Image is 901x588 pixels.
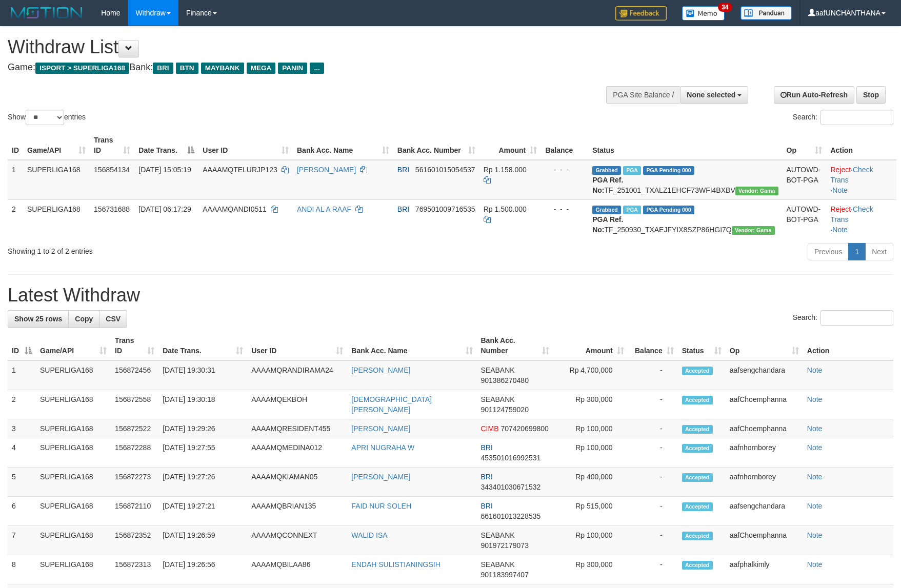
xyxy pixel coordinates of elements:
[8,360,36,390] td: 1
[826,131,896,160] th: Action
[826,199,896,239] td: · ·
[848,243,866,260] a: 1
[628,438,678,468] td: -
[726,438,803,468] td: aafnhornborey
[830,166,873,184] a: Check Trans
[247,390,347,419] td: AAAAMQEKBOH
[732,226,775,235] span: Vendor URL: https://trx31.1velocity.biz
[687,91,735,99] span: None selected
[545,165,584,175] div: - - -
[682,444,713,453] span: Accepted
[832,186,848,194] a: Note
[481,366,515,374] span: SEABANK
[106,315,121,323] span: CSV
[351,443,414,452] a: APRI NUGRAHA W
[8,131,23,160] th: ID
[158,331,247,360] th: Date Trans.: activate to sort column ascending
[36,497,111,526] td: SUPERLIGA168
[726,468,803,497] td: aafnhornborey
[807,443,823,452] a: Note
[623,166,641,175] span: Marked by aafsengchandara
[628,360,678,390] td: -
[830,166,851,174] a: Reject
[481,502,493,510] span: BRI
[682,473,713,482] span: Accepted
[158,360,247,390] td: [DATE] 19:30:31
[247,438,347,468] td: AAAAMQMEDINA012
[830,205,851,213] a: Reject
[247,468,347,497] td: AAAAMQKIAMAN05
[803,331,893,360] th: Action
[643,166,694,175] span: PGA Pending
[553,390,628,419] td: Rp 300,000
[682,561,713,570] span: Accepted
[682,532,713,540] span: Accepted
[351,531,387,539] a: WALID ISA
[8,110,86,125] label: Show entries
[247,360,347,390] td: AAAAMQRANDIRAMA24
[26,110,64,125] select: Showentries
[807,560,823,569] a: Note
[553,497,628,526] td: Rp 515,000
[8,419,36,438] td: 3
[23,199,90,239] td: SUPERLIGA168
[99,310,127,328] a: CSV
[111,419,158,438] td: 156872522
[247,419,347,438] td: AAAAMQRESIDENT455
[8,390,36,419] td: 2
[682,425,713,434] span: Accepted
[682,367,713,375] span: Accepted
[553,468,628,497] td: Rp 400,000
[297,205,351,213] a: ANDI AL A RAAF
[138,166,191,174] span: [DATE] 15:05:19
[832,226,848,234] a: Note
[628,390,678,419] td: -
[807,502,823,510] a: Note
[36,526,111,555] td: SUPERLIGA168
[740,6,792,20] img: panduan.png
[36,555,111,584] td: SUPERLIGA168
[393,131,479,160] th: Bank Acc. Number: activate to sort column ascending
[36,438,111,468] td: SUPERLIGA168
[592,166,621,175] span: Grabbed
[153,63,173,74] span: BRI
[293,131,393,160] th: Bank Acc. Name: activate to sort column ascending
[415,205,475,213] span: Copy 769501009716535 to clipboard
[820,110,893,125] input: Search:
[481,483,541,491] span: Copy 343401030671532 to clipboard
[481,473,493,481] span: BRI
[735,187,778,195] span: Vendor URL: https://trx31.1velocity.biz
[807,366,823,374] a: Note
[793,310,893,326] label: Search:
[176,63,198,74] span: BTN
[351,560,440,569] a: ENDAH SULISTIANINGSIH
[138,205,191,213] span: [DATE] 06:17:29
[94,166,130,174] span: 156854134
[680,86,748,104] button: None selected
[628,555,678,584] td: -
[856,86,886,104] a: Stop
[36,331,111,360] th: Game/API: activate to sort column ascending
[158,555,247,584] td: [DATE] 19:26:56
[623,206,641,214] span: Marked by aafromsomean
[477,331,553,360] th: Bank Acc. Number: activate to sort column ascending
[75,315,93,323] span: Copy
[8,37,590,57] h1: Withdraw List
[111,360,158,390] td: 156872456
[415,166,475,174] span: Copy 561601015054537 to clipboard
[726,390,803,419] td: aafChoemphanna
[606,86,680,104] div: PGA Site Balance /
[783,199,827,239] td: AUTOWD-BOT-PGA
[134,131,198,160] th: Date Trans.: activate to sort column descending
[278,63,307,74] span: PANIN
[553,555,628,584] td: Rp 300,000
[592,176,623,194] b: PGA Ref. No:
[774,86,854,104] a: Run Auto-Refresh
[541,131,588,160] th: Balance
[111,526,158,555] td: 156872352
[94,205,130,213] span: 156731688
[830,205,873,224] a: Check Trans
[203,205,267,213] span: AAAAMQANDI0511
[553,419,628,438] td: Rp 100,000
[682,396,713,404] span: Accepted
